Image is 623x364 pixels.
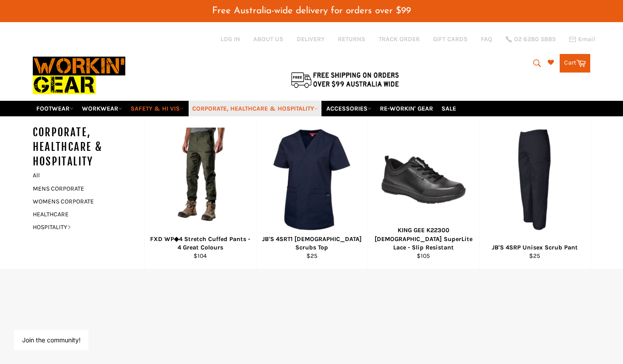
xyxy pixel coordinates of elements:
[33,50,125,100] img: Workin Gear leaders in Workwear, Safety Boots, PPE, Uniforms. Australia's No.1 in Workwear
[212,6,411,15] span: Free Australia-wide delivery for orders over $99
[28,221,135,234] a: HOSPITALITY
[297,35,325,43] a: DELIVERY
[262,235,362,252] div: JB'S 4SRT1 [DEMOGRAPHIC_DATA] Scrubs Top
[578,36,595,42] span: Email
[492,127,577,231] img: JB'S 4SRP Unisex Scrub Pant - Workin' Gear
[433,35,468,43] a: GIFT CARDS
[262,252,362,260] div: $25
[485,252,584,260] div: $25
[150,235,250,252] div: FXD WP◆4 Stretch Cuffed Pants - 4 Great Colours
[28,208,135,221] a: HEALTHCARE
[506,36,556,42] a: 02 6280 5885
[127,101,187,116] a: SAFETY & HI VIS
[485,243,584,252] div: JB'S 4SRP Unisex Scrub Pant
[28,182,135,195] a: MENS CORPORATE
[33,101,77,116] a: FOOTWEAR
[376,101,437,116] a: RE-WORKIN' GEAR
[323,101,375,116] a: ACCESSORIES
[22,336,81,344] button: Join the community!
[479,116,591,269] a: JB'S 4SRP Unisex Scrub Pant - Workin' Gear JB'S 4SRP Unisex Scrub Pant $25
[290,70,400,89] img: Flat $9.95 shipping Australia wide
[481,35,492,43] a: FAQ
[189,101,321,116] a: CORPORATE, HEALTHCARE & HOSPITALITY
[166,127,235,231] img: FXD WP◆4 Stretch Cuffed Pants - 4 Great Colours
[373,226,473,252] div: KING GEE K22300 [DEMOGRAPHIC_DATA] SuperLite Lace - Slip Resistant
[368,116,479,269] a: KING GEE K22300 Ladies SuperLite Lace - Workin Gear KING GEE K22300 [DEMOGRAPHIC_DATA] SuperLite ...
[78,101,126,116] a: WORKWEAR
[338,35,365,43] a: RETURNS
[256,116,368,269] a: JB'S 4SRT1 Ladies Scrubs Top - Workin' Gear JB'S 4SRT1 [DEMOGRAPHIC_DATA] Scrubs Top $25
[28,195,135,208] a: WOMENS CORPORATE
[33,125,144,169] h5: CORPORATE, HEALTHCARE & HOSPITALITY
[438,101,460,116] a: SALE
[269,127,354,231] img: JB'S 4SRT1 Ladies Scrubs Top - Workin' Gear
[150,252,250,260] div: $104
[253,35,283,43] a: ABOUT US
[221,35,240,43] a: Log in
[569,36,595,43] a: Email
[379,35,420,43] a: TRACK ORDER
[379,153,468,206] img: KING GEE K22300 Ladies SuperLite Lace - Workin Gear
[560,54,590,73] a: Cart
[373,252,473,260] div: $105
[144,116,256,269] a: FXD WP◆4 Stretch Cuffed Pants - 4 Great Colours FXD WP◆4 Stretch Cuffed Pants - 4 Great Colours $104
[28,169,144,182] a: All
[514,36,556,42] span: 02 6280 5885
